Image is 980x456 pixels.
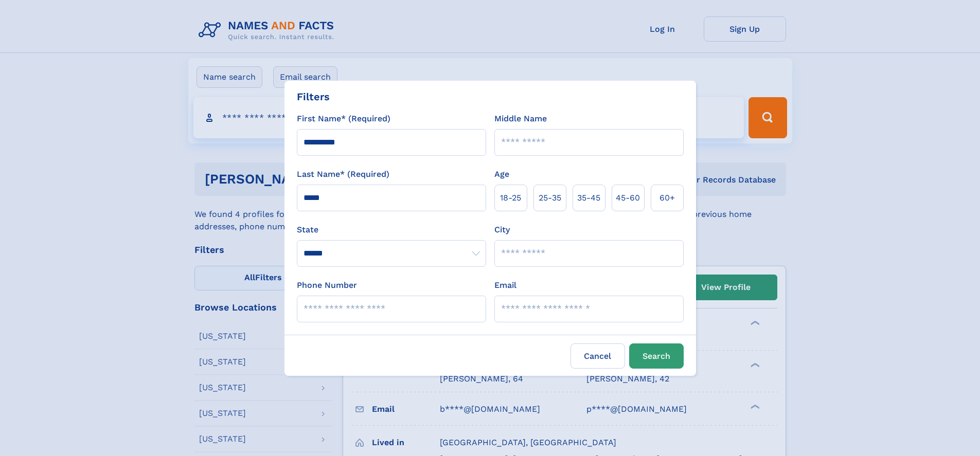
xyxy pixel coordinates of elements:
[629,343,684,369] button: Search
[297,168,389,180] label: Last Name* (Required)
[500,192,521,204] span: 18‑25
[616,192,640,204] span: 45‑60
[539,192,561,204] span: 25‑35
[577,192,600,204] span: 35‑45
[660,192,675,204] span: 60+
[571,343,625,369] label: Cancel
[494,168,509,180] label: Age
[494,113,547,125] label: Middle Name
[297,89,330,104] div: Filters
[494,224,510,236] label: City
[297,224,486,236] label: State
[494,279,516,291] label: Email
[297,113,390,125] label: First Name* (Required)
[297,279,357,291] label: Phone Number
